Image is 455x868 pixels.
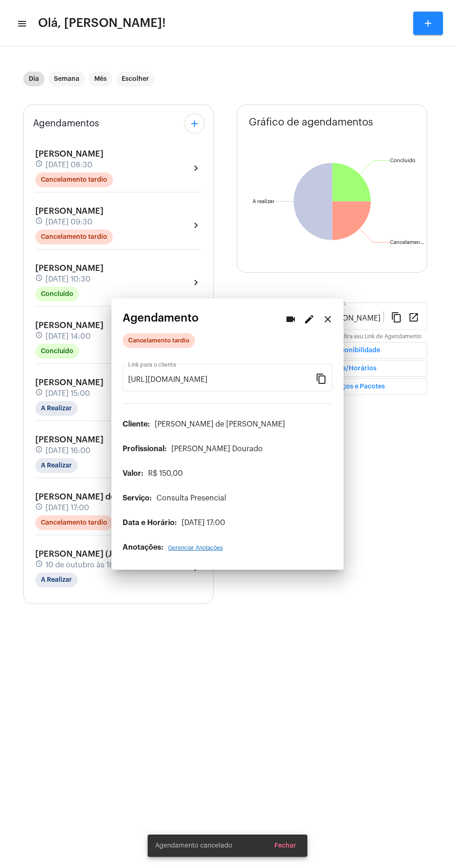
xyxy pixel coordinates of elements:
span: [PERSON_NAME] [35,321,104,329]
span: [DATE] 10:30 [45,275,91,283]
mat-chip: A Realizar [35,458,78,473]
span: Agendamento cancelado [155,841,232,850]
span: [PERSON_NAME] Dourado [171,445,263,453]
mat-icon: schedule [35,274,44,284]
span: Data e Horário: [123,519,177,526]
mat-chip: Concluído [35,344,79,359]
mat-icon: edit [304,314,315,325]
span: [PERSON_NAME] [35,264,104,272]
span: Anotações: [123,544,163,551]
mat-icon: chevron_right [190,163,201,174]
mat-chip: Semana [48,72,85,86]
input: Link [128,375,316,384]
mat-icon: sidenav icon [17,18,26,29]
mat-icon: schedule [35,331,44,342]
span: [PERSON_NAME] [35,207,104,215]
mat-chip: Concluído [35,287,79,302]
mat-icon: schedule [35,388,44,399]
span: [DATE] 17:00 [45,504,89,512]
span: Olá, [PERSON_NAME]! [38,16,166,31]
text: Cancelamen... [390,240,424,245]
span: Consulta Presencial [156,494,226,502]
span: Agendamentos [33,118,99,129]
span: [DATE] 14:00 [45,332,91,341]
mat-icon: chevron_right [190,277,201,288]
span: Gráfico de agendamentos [249,117,373,128]
mat-chip: Cancelamento tardio [35,230,113,244]
span: Gerenciar Anotações [168,545,223,551]
mat-icon: add [422,18,434,29]
mat-icon: content_copy [316,373,327,384]
span: [PERSON_NAME] de [PERSON_NAME] [155,421,285,428]
mat-icon: schedule [35,503,44,513]
mat-icon: schedule [35,560,44,570]
mat-icon: close [322,314,333,325]
mat-hint: Copie ou confira seu Link de Agendamento [309,334,422,340]
span: R$ 150,00 [148,470,183,477]
span: [DATE] 09:30 [45,218,92,226]
span: [PERSON_NAME] [35,435,104,444]
span: Cliente: [123,421,150,428]
span: [PERSON_NAME] (Jair) [35,550,125,558]
mat-icon: open_in_new [408,311,419,322]
mat-chip: Mês [89,72,112,86]
mat-icon: schedule [35,160,44,170]
mat-icon: schedule [35,217,44,227]
span: Serviço: [123,494,152,502]
mat-icon: schedule [35,446,44,456]
span: 10 de outubro às 18:00 [45,561,126,569]
mat-icon: chevron_right [190,220,201,231]
mat-chip: Cancelamento tardio [35,515,113,530]
span: [PERSON_NAME] [35,150,104,158]
span: Fechar [274,842,296,849]
span: Profissional: [123,445,167,453]
mat-icon: content_copy [391,311,402,322]
text: Concluído [390,158,416,163]
span: [DATE] 16:00 [45,447,91,455]
mat-chip: Cancelamento tardio [35,172,113,187]
mat-chip: A Realizar [35,401,78,416]
mat-chip: Cancelamento tardio [123,333,195,348]
span: [PERSON_NAME] de [PERSON_NAME] [35,493,185,501]
text: A realizar [253,199,274,204]
span: [PERSON_NAME] [35,378,104,387]
span: [DATE] 08:30 [45,161,92,169]
span: [DATE] 15:00 [45,389,90,398]
span: Agendamento [123,312,199,324]
mat-chip: Dia [23,72,45,86]
span: [DATE] 17:00 [182,519,225,526]
mat-icon: add [189,118,200,129]
mat-chip: Escolher [116,72,155,86]
mat-icon: videocam [285,314,296,325]
mat-chip: A Realizar [35,572,78,587]
button: Fechar [267,837,304,854]
span: Valor: [123,470,143,477]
